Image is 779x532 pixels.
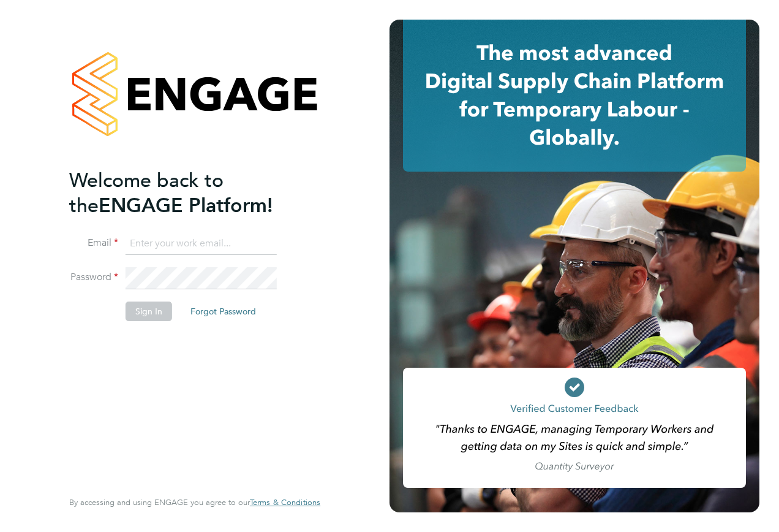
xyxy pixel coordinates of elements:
span: By accessing and using ENGAGE you agree to our [69,497,320,507]
a: Terms & Conditions [250,498,320,507]
span: Welcome back to the [69,169,224,218]
h2: ENGAGE Platform! [69,168,308,218]
button: Sign In [126,302,172,321]
span: Terms & Conditions [250,497,320,507]
label: Email [69,237,118,249]
label: Password [69,271,118,284]
button: Forgot Password [181,302,266,321]
input: Enter your work email... [126,233,277,255]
